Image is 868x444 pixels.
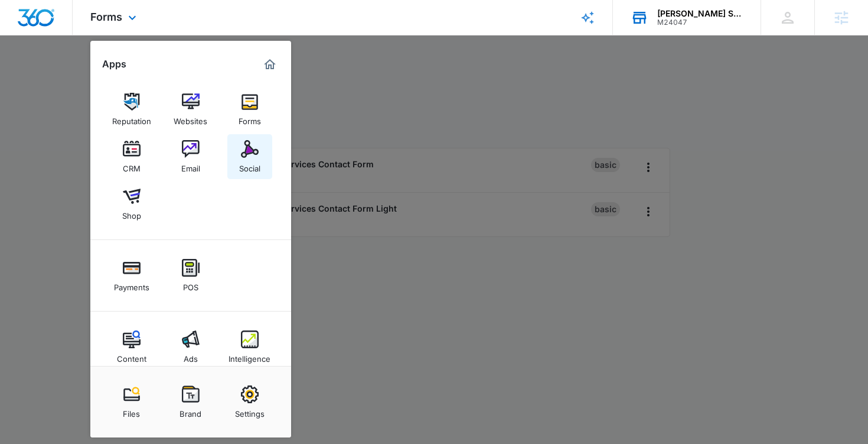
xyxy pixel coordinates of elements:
[109,182,154,226] a: Shop
[227,87,272,132] a: Forms
[229,348,270,364] div: Intelligence
[123,403,140,419] div: Files
[239,111,261,126] div: Forms
[168,380,213,424] a: Brand
[227,134,272,179] a: Social
[168,87,213,132] a: Websites
[102,59,126,70] h2: Apps
[109,380,154,424] a: Files
[168,325,213,370] a: Ads
[180,403,201,419] div: Brand
[123,158,141,173] div: CRM
[168,134,213,179] a: Email
[227,325,272,370] a: Intelligence
[235,403,265,419] div: Settings
[117,348,146,364] div: Content
[239,158,260,173] div: Social
[260,55,279,74] a: Marketing 360® Dashboard
[109,325,154,370] a: Content
[109,253,154,298] a: Payments
[109,134,154,179] a: CRM
[657,18,743,27] div: account id
[114,277,149,292] div: Payments
[112,111,151,126] div: Reputation
[657,9,743,18] div: account name
[109,87,154,132] a: Reputation
[90,11,122,23] span: Forms
[181,158,200,173] div: Email
[227,380,272,424] a: Settings
[174,111,207,126] div: Websites
[122,205,141,221] div: Shop
[168,253,213,298] a: POS
[184,348,198,364] div: Ads
[183,277,198,292] div: POS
